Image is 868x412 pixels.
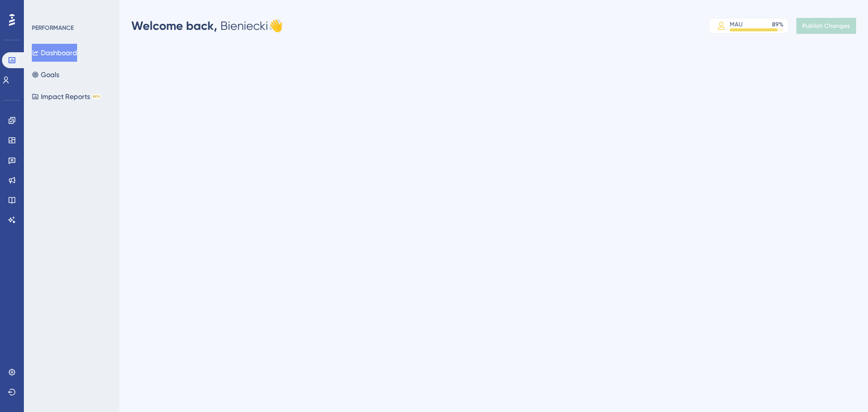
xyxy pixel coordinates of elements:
[32,88,101,105] button: Impact ReportsBETA
[131,18,217,33] span: Welcome back,
[32,66,59,84] button: Goals
[772,20,783,28] div: 89 %
[730,20,743,28] div: MAU
[131,18,283,34] div: Bieniecki 👋
[796,18,856,34] button: Publish Changes
[802,22,850,30] span: Publish Changes
[32,24,74,32] div: PERFORMANCE
[32,44,77,62] button: Dashboard
[92,94,101,99] div: BETA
